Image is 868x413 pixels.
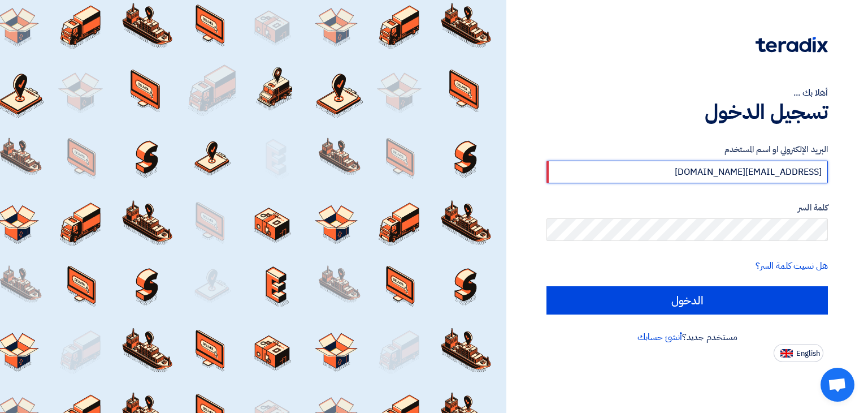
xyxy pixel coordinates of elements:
[546,286,828,315] input: الدخول
[756,259,828,273] a: هل نسيت كلمة السر؟
[546,201,828,214] label: كلمة السر
[546,86,828,100] div: أهلا بك ...
[780,349,793,358] img: en-US.png
[546,143,828,156] label: البريد الإلكتروني او اسم المستخدم
[796,350,820,358] span: English
[821,368,854,402] div: Open chat
[546,161,828,183] input: أدخل بريد العمل الإلكتروني او اسم المستخدم الخاص بك ...
[637,330,682,344] a: أنشئ حسابك
[774,344,823,362] button: English
[546,100,828,124] h1: تسجيل الدخول
[756,37,828,53] img: Teradix logo
[546,330,828,344] div: مستخدم جديد؟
